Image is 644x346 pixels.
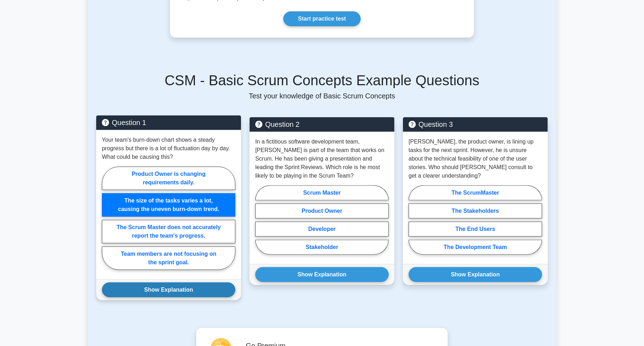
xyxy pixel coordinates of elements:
[409,222,542,237] label: The End Users
[102,167,235,190] label: Product Owner is changing requirements daily.
[255,204,389,218] label: Product Owner
[96,72,548,89] h5: CSM - Basic Scrum Concepts Example Questions
[409,120,542,129] h5: Question 3
[102,220,235,243] label: The Scrum Master does not accurately report the team's progress.
[409,204,542,218] label: The Stakeholders
[102,282,235,297] button: Show Explanation
[255,137,389,180] p: In a fictitious software development team, [PERSON_NAME] is part of the team that works on Scrum....
[102,247,235,270] label: Team members are not focusing on the sprint goal.
[283,11,360,26] a: Start practice test
[102,136,235,161] p: Your team's burn-down chart shows a steady progress but there is a lot of fluctuation day by day....
[102,118,235,127] h5: Question 1
[409,267,542,282] button: Show Explanation
[255,267,389,282] button: Show Explanation
[255,222,389,237] label: Developer
[102,193,235,217] label: The size of the tasks varies a lot, causing the uneven burn-down trend.
[409,137,542,180] p: [PERSON_NAME], the product owner, is lining up tasks for the next sprint. However, he is unsure a...
[96,92,548,100] p: Test your knowledge of Basic Scrum Concepts
[255,240,389,255] label: Stakeholder
[409,240,542,255] label: The Development Team
[409,185,542,200] label: The ScrumMaster
[255,185,389,200] label: Scrum Master
[255,120,389,129] h5: Question 2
